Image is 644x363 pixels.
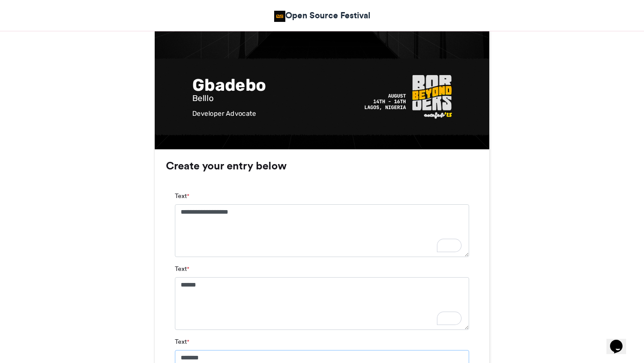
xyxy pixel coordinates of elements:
img: Open Source Community Africa [274,11,285,22]
h3: Create your entry below [166,160,478,171]
div: Developer Advocate [192,109,360,118]
label: Text [175,337,189,346]
a: Open Source Festival [274,9,370,22]
iframe: chat widget [606,327,635,354]
div: Gbadebo [192,73,360,97]
textarea: To enrich screen reader interactions, please activate Accessibility in Grammarly extension settings [175,277,469,330]
label: Text [175,264,189,274]
textarea: To enrich screen reader interactions, please activate Accessibility in Grammarly extension settings [175,204,469,257]
label: Text [175,191,189,201]
div: Belllo [192,92,360,104]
